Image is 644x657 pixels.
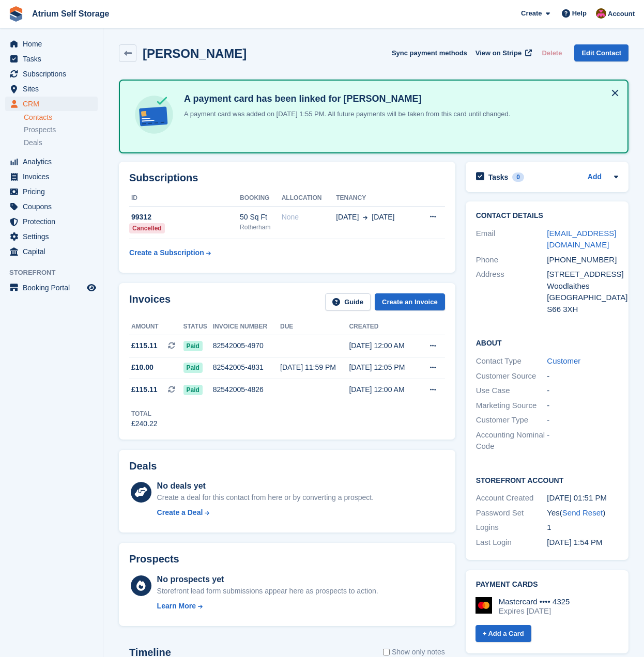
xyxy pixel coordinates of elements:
div: Contact Type [476,355,547,367]
img: stora-icon-8386f47178a22dfd0bd8f6a31ec36ba5ce8667c1dd55bd0f319d3a0aa187defe.svg [8,6,24,22]
a: [EMAIL_ADDRESS][DOMAIN_NAME] [547,229,616,249]
img: Mark Rhodes [596,8,606,19]
a: menu [5,184,98,199]
a: menu [5,82,98,96]
a: Preview store [85,281,98,294]
div: Last Login [476,537,547,549]
div: No prospects yet [157,573,378,586]
a: Edit Contact [574,44,628,61]
div: 82542005-4831 [213,362,280,373]
span: Create [521,8,542,19]
a: Create a Subscription [129,243,211,262]
span: Protection [23,214,85,229]
div: [PHONE_NUMBER] [547,254,618,266]
a: Atrium Self Storage [28,5,113,22]
div: 99312 [129,212,240,223]
span: View on Stripe [476,48,522,58]
button: Sync payment methods [392,44,467,61]
div: Phone [476,254,547,266]
div: 1 [547,522,618,534]
span: Deals [24,138,42,148]
div: - [547,370,618,382]
a: Create an Invoice [375,293,445,310]
div: - [547,429,618,452]
span: [DATE] [336,212,359,223]
a: View on Stripe [471,44,534,61]
div: Total [131,409,158,418]
span: Storefront [9,268,103,278]
span: ( ) [560,508,605,517]
div: [DATE] 01:51 PM [547,492,618,504]
span: Settings [23,229,85,244]
div: Account Created [476,492,547,504]
span: Coupons [23,199,85,214]
div: 82542005-4826 [213,384,280,395]
span: £10.00 [131,362,154,373]
a: menu [5,280,98,295]
h2: About [476,337,618,348]
span: Booking Portal [23,280,85,295]
h2: Invoices [129,293,171,310]
a: menu [5,37,98,51]
span: Prospects [24,125,56,135]
span: Account [608,9,635,19]
div: No deals yet [157,480,374,492]
div: [DATE] 12:05 PM [349,362,418,373]
th: Invoice number [213,319,280,335]
div: Cancelled [129,223,165,233]
a: menu [5,67,98,81]
span: Sites [23,82,85,96]
a: menu [5,154,98,169]
th: ID [129,190,240,207]
div: Mastercard •••• 4325 [499,597,570,606]
span: Help [572,8,587,19]
div: Learn More [157,601,196,612]
div: Woodlaithes [547,280,618,292]
span: Capital [23,244,85,259]
p: A payment card was added on [DATE] 1:55 PM. All future payments will be taken from this card unti... [180,109,510,119]
div: Use Case [476,385,547,397]
span: [DATE] [372,212,394,223]
button: Delete [538,44,566,61]
a: menu [5,52,98,66]
div: - [547,400,618,412]
span: Paid [183,341,203,351]
div: Create a Subscription [129,247,204,258]
th: Amount [129,319,183,335]
span: Paid [183,363,203,373]
div: Storefront lead form submissions appear here as prospects to action. [157,586,378,597]
h2: Contact Details [476,212,618,220]
span: Home [23,37,85,51]
div: Marketing Source [476,400,547,412]
a: Deals [24,137,98,148]
div: [DATE] 11:59 PM [280,362,349,373]
img: card-linked-ebf98d0992dc2aeb22e95c0e3c79077019eb2392cfd83c6a337811c24bc77127.svg [132,93,176,136]
div: Customer Type [476,414,547,426]
div: Rotherham [240,223,282,232]
div: [DATE] 12:00 AM [349,384,418,395]
th: Tenancy [336,190,416,207]
h2: Payment cards [476,581,618,589]
time: 2025-07-31 12:54:20 UTC [547,538,602,546]
div: Address [476,269,547,315]
a: menu [5,97,98,111]
div: Yes [547,507,618,519]
a: Send Reset [562,508,603,517]
h4: A payment card has been linked for [PERSON_NAME] [180,93,510,105]
span: Paid [183,385,203,395]
span: £115.11 [131,384,158,395]
div: 0 [512,173,524,182]
span: Pricing [23,184,85,199]
div: Customer Source [476,370,547,382]
h2: Tasks [488,173,509,182]
div: 82542005-4970 [213,340,280,351]
h2: [PERSON_NAME] [143,46,247,60]
div: - [547,414,618,426]
h2: Prospects [129,553,179,565]
a: Prospects [24,124,98,135]
div: [DATE] 12:00 AM [349,340,418,351]
a: Customer [547,356,580,365]
th: Due [280,319,349,335]
span: CRM [23,97,85,111]
a: menu [5,244,98,259]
